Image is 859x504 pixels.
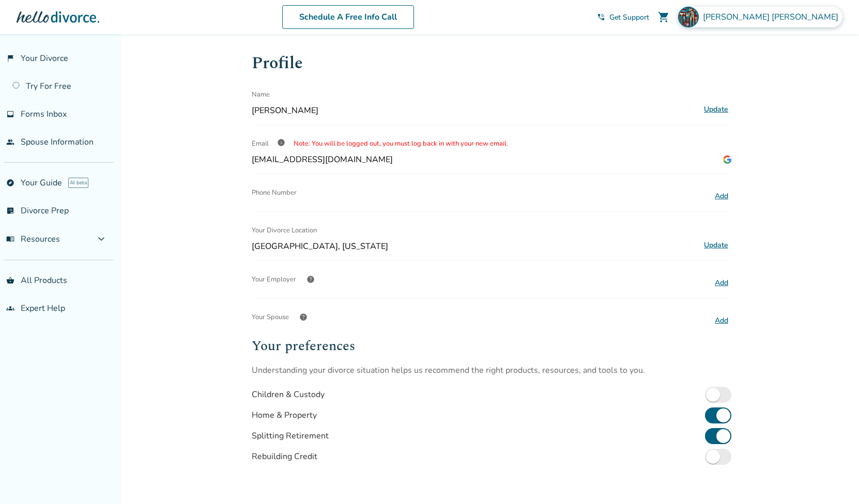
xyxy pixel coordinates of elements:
p: Understanding your divorce situation helps us recommend the right products, resources, and tools ... [252,365,731,376]
span: groups [6,304,14,312]
span: help [306,275,315,283]
span: [PERSON_NAME] [PERSON_NAME] [703,11,842,23]
button: Update [701,103,731,116]
button: Add [712,314,731,327]
span: Your Employer [252,269,296,290]
div: Splitting Retirement [252,430,329,442]
button: Add [712,190,731,203]
button: Update [701,239,731,252]
span: info [277,138,285,147]
button: Add [712,276,731,290]
img: Google Icon [723,155,731,164]
img: house manitou [678,7,699,27]
span: Resources [6,233,60,245]
span: Your Divorce Location [252,220,317,241]
span: expand_more [95,233,108,245]
span: phone_in_talk [597,13,605,21]
span: [EMAIL_ADDRESS][DOMAIN_NAME] [252,154,393,165]
span: Your Spouse [252,307,289,327]
span: help [299,313,308,321]
span: [GEOGRAPHIC_DATA], [US_STATE] [252,241,697,252]
a: phone_in_talkGet Support [597,12,649,22]
a: Schedule A Free Info Call [282,5,414,29]
span: Get Support [609,12,649,22]
span: people [6,138,14,146]
span: flag_2 [6,54,14,62]
span: shopping_basket [6,276,14,285]
h1: Profile [252,51,731,76]
span: AI beta [68,178,88,188]
div: Email [252,133,731,154]
span: Note: You will be logged out, you must log back in with your new email. [294,139,508,148]
div: Rebuilding Credit [252,451,317,462]
iframe: Chat Widget [807,454,859,504]
h2: Your preferences [252,336,731,356]
span: inbox [6,110,14,118]
span: Phone Number [252,182,297,203]
div: Children & Custody [252,389,325,400]
span: explore [6,179,14,187]
span: menu_book [6,235,14,243]
div: Home & Property [252,409,317,421]
span: shopping_cart [657,11,670,23]
span: Forms Inbox [21,108,67,120]
span: Name [252,84,270,105]
span: list_alt_check [6,207,14,215]
span: [PERSON_NAME] [252,105,697,116]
